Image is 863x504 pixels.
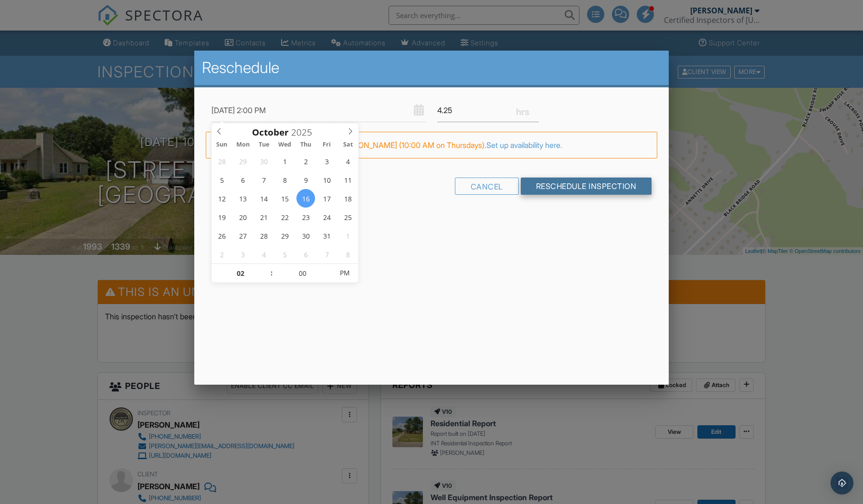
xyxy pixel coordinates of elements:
[211,264,270,283] input: Scroll to increment
[275,226,294,245] span: October 29, 2025
[521,178,652,195] input: Reschedule Inspection
[254,189,273,208] span: October 14, 2025
[317,226,336,245] span: October 31, 2025
[296,245,315,263] span: November 6, 2025
[338,208,357,226] span: October 25, 2025
[252,128,289,137] span: Scroll to increment
[254,208,273,226] span: October 21, 2025
[486,140,562,150] a: Set up availability here.
[254,245,273,263] span: November 4, 2025
[338,170,357,189] span: October 11, 2025
[212,152,231,170] span: September 28, 2025
[212,245,231,263] span: November 2, 2025
[254,170,273,189] span: October 7, 2025
[211,142,232,148] span: Sun
[275,170,294,189] span: October 8, 2025
[270,263,273,283] span: :
[337,142,358,148] span: Sat
[317,208,336,226] span: October 24, 2025
[233,170,252,189] span: October 6, 2025
[233,189,252,208] span: October 13, 2025
[206,132,657,158] div: FYI: This is not a regular time slot for [PERSON_NAME] (10:00 AM on Thursdays).
[212,208,231,226] span: October 19, 2025
[338,189,357,208] span: October 18, 2025
[275,208,294,226] span: October 22, 2025
[332,263,358,283] span: Click to toggle
[254,226,273,245] span: October 28, 2025
[338,245,357,263] span: November 8, 2025
[831,472,853,494] div: Open Intercom Messenger
[273,264,332,283] input: Scroll to increment
[338,226,357,245] span: November 1, 2025
[275,189,294,208] span: October 15, 2025
[274,142,295,148] span: Wed
[233,226,252,245] span: October 27, 2025
[296,189,315,208] span: October 16, 2025
[232,142,253,148] span: Mon
[317,189,336,208] span: October 17, 2025
[316,142,337,148] span: Fri
[233,208,252,226] span: October 20, 2025
[254,152,273,170] span: September 30, 2025
[296,226,315,245] span: October 30, 2025
[233,245,252,263] span: November 3, 2025
[275,152,294,170] span: October 1, 2025
[317,245,336,263] span: November 7, 2025
[212,226,231,245] span: October 26, 2025
[289,126,320,138] input: Scroll to increment
[233,152,252,170] span: September 29, 2025
[202,58,661,77] h2: Reschedule
[212,170,231,189] span: October 5, 2025
[295,142,316,148] span: Thu
[338,152,357,170] span: October 4, 2025
[212,189,231,208] span: October 12, 2025
[296,152,315,170] span: October 2, 2025
[317,170,336,189] span: October 10, 2025
[317,152,336,170] span: October 3, 2025
[296,170,315,189] span: October 9, 2025
[455,178,519,195] div: Cancel
[253,142,274,148] span: Tue
[296,208,315,226] span: October 23, 2025
[275,245,294,263] span: November 5, 2025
